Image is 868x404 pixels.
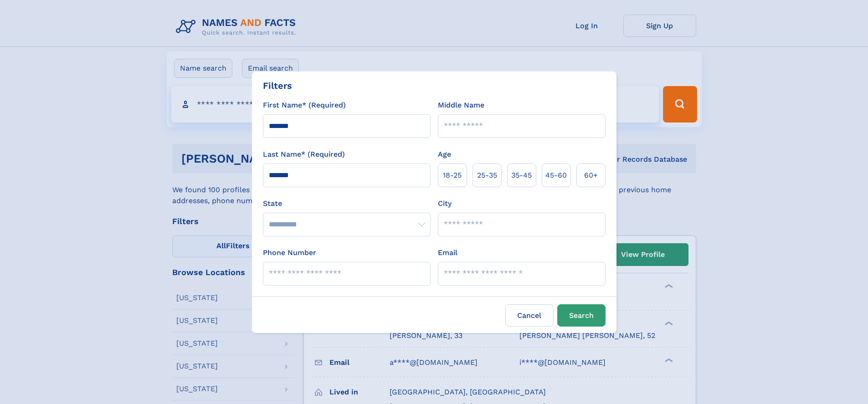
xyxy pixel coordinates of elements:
[511,170,532,181] span: 35‑45
[557,304,606,327] button: Search
[584,170,598,181] span: 60+
[545,170,567,181] span: 45‑60
[263,198,431,209] label: State
[263,247,316,258] label: Phone Number
[438,247,457,258] label: Email
[263,149,345,160] label: Last Name* (Required)
[443,170,462,181] span: 18‑25
[438,100,484,111] label: Middle Name
[477,170,497,181] span: 25‑35
[263,79,292,92] div: Filters
[438,198,452,209] label: City
[263,100,346,111] label: First Name* (Required)
[505,304,554,327] label: Cancel
[438,149,451,160] label: Age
